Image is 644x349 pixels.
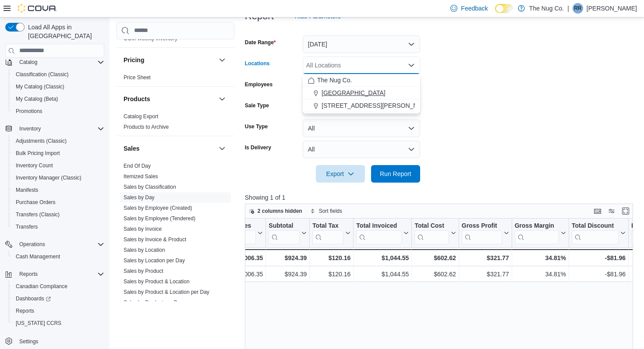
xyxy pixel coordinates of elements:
[321,165,360,183] span: Export
[12,106,104,116] span: Promotions
[12,81,68,92] a: My Catalog (Classic)
[572,222,619,244] div: Total Discount
[124,144,215,153] button: Sales
[12,185,42,195] a: Manifests
[19,271,38,278] span: Reports
[124,299,183,306] span: Sales by Product per Day
[12,148,64,159] a: Bulk Pricing Import
[495,4,513,13] input: Dark Mode
[9,68,108,81] button: Classification (Classic)
[124,204,192,212] span: Sales by Employee (Created)
[12,222,41,232] a: Transfers
[19,241,45,248] span: Operations
[124,236,186,243] a: Sales by Invoice & Product
[12,251,64,262] a: Cash Management
[124,194,155,201] span: Sales by Day
[319,208,342,215] span: Sort fields
[12,148,104,159] span: Bulk Pricing Import
[303,141,420,158] button: All
[12,318,104,328] span: Washington CCRS
[117,33,234,47] div: OCM
[269,222,300,244] div: Subtotal
[124,278,190,285] span: Sales by Product & Location
[124,215,195,222] span: Sales by Employee (Tendered)
[245,206,306,216] button: 2 columns hidden
[216,269,263,279] div: $1,006.35
[217,55,227,65] button: Pricing
[356,269,409,279] div: $1,044.55
[303,99,420,112] button: [STREET_ADDRESS][PERSON_NAME][PERSON_NAME]
[408,62,415,69] button: Close list of options
[303,74,420,112] div: Choose from the following options
[514,222,559,230] div: Gross Margin
[16,239,104,250] span: Operations
[124,184,176,190] a: Sales by Classification
[12,197,104,208] span: Purchase Orders
[312,222,343,244] div: Total Tax
[12,209,104,220] span: Transfers (Classic)
[515,269,566,279] div: 34.81%
[16,223,38,230] span: Transfers
[124,56,144,64] h3: Pricing
[269,222,307,244] button: Subtotal
[269,253,307,263] div: $924.39
[380,169,411,178] span: Run Report
[16,162,53,169] span: Inventory Count
[12,173,104,183] span: Inventory Manager (Classic)
[124,113,158,120] a: Catalog Export
[12,281,71,292] a: Canadian Compliance
[9,81,108,93] button: My Catalog (Classic)
[117,72,234,86] div: Pricing
[12,160,57,171] a: Inventory Count
[9,93,108,105] button: My Catalog (Beta)
[16,123,44,134] button: Inventory
[245,60,270,67] label: Locations
[572,222,626,244] button: Total Discount
[16,295,51,302] span: Dashboards
[16,336,42,347] a: Settings
[414,253,456,263] div: $602.62
[303,74,420,87] button: The Nug Co.
[16,95,58,102] span: My Catalog (Beta)
[574,3,581,14] span: RR
[12,209,63,220] a: Transfers (Classic)
[9,221,108,233] button: Transfers
[245,81,272,88] label: Employees
[16,137,67,145] span: Adjustments (Classic)
[216,253,263,263] div: $1,006.35
[12,197,59,208] a: Purchase Orders
[124,124,169,130] a: Products to Archive
[16,150,60,157] span: Bulk Pricing Import
[124,300,183,306] a: Sales by Product per Day
[572,222,619,230] div: Total Discount
[12,136,70,146] a: Adjustments (Classic)
[25,23,104,40] span: Load All Apps in [GEOGRAPHIC_DATA]
[258,208,302,215] span: 2 columns hidden
[462,222,509,244] button: Gross Profit
[9,250,108,263] button: Cash Management
[217,143,227,154] button: Sales
[124,74,151,81] span: Price Sheet
[2,56,108,68] button: Catalog
[124,163,151,169] a: End Of Day
[124,74,151,81] a: Price Sheet
[414,222,456,244] button: Total Cost
[514,222,566,244] button: Gross Margin
[322,101,483,110] span: [STREET_ADDRESS][PERSON_NAME][PERSON_NAME]
[12,106,46,116] a: Promotions
[9,208,108,221] button: Transfers (Classic)
[16,57,104,67] span: Catalog
[19,125,41,132] span: Inventory
[356,222,409,244] button: Total Invoiced
[9,147,108,159] button: Bulk Pricing Import
[303,120,420,137] button: All
[356,222,402,244] div: Total Invoiced
[356,222,402,230] div: Total Invoiced
[16,307,34,314] span: Reports
[12,222,104,232] span: Transfers
[16,335,104,346] span: Settings
[16,57,41,67] button: Catalog
[12,94,62,104] a: My Catalog (Beta)
[371,165,420,183] button: Run Report
[12,81,104,92] span: My Catalog (Classic)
